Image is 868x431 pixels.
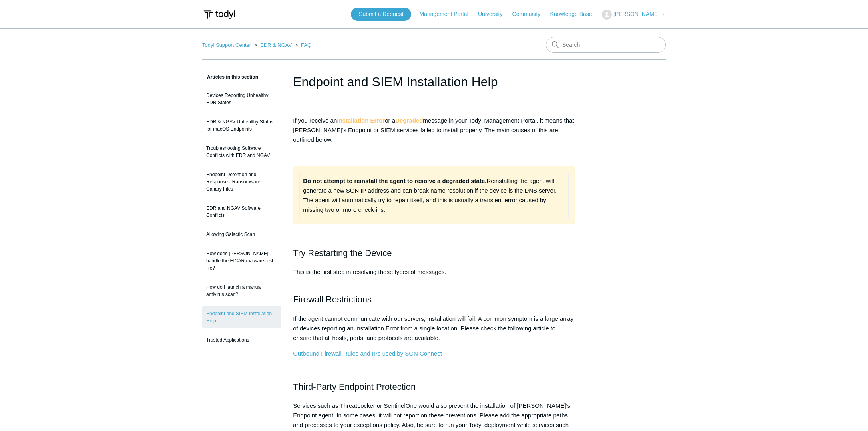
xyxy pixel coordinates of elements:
input: Search [546,37,666,53]
strong: Do not attempt to reinstall the agent to resolve a degraded state. [303,177,486,184]
a: Trusted Applications [202,332,281,348]
button: [PERSON_NAME] [602,10,666,20]
h2: Firewall Restrictions [293,292,575,306]
li: EDR & NGAV [253,42,293,48]
li: Todyl Support Center [202,42,253,48]
li: FAQ [293,42,311,48]
strong: Degraded [395,117,423,124]
strong: Installation Error [337,117,385,124]
a: How does [PERSON_NAME] handle the EICAR malware test file? [202,246,281,276]
a: How do I launch a manual antivirus scan? [202,280,281,302]
a: Endpoint Detention and Response - Ransomware Canary Files [202,167,281,197]
p: This is the first step in resolving these types of messages. [293,267,575,286]
a: Allowing Galactic Scan [202,227,281,242]
a: Knowledge Base [550,10,600,18]
a: Community [512,10,549,18]
a: University [478,10,510,18]
h2: Try Restarting the Device [293,246,575,260]
h2: Third-Party Endpoint Protection [293,380,575,394]
a: Submit a Request [351,8,411,21]
p: If the agent cannot communicate with our servers, installation will fail. A common symptom is a l... [293,314,575,343]
a: Todyl Support Center [202,42,251,48]
a: Management Portal [420,10,476,18]
a: EDR & NGAV Unhealthy Status for macOS Endpoints [202,114,281,137]
a: Troubleshooting Software Conflicts with EDR and NGAV [202,141,281,163]
h1: Endpoint and SIEM Installation Help [293,72,575,91]
span: Articles in this section [202,74,258,80]
a: FAQ [301,42,311,48]
a: Outbound Firewall Rules and IPs used by SGN Connect [293,350,442,357]
a: Endpoint and SIEM Installation Help [202,306,281,328]
a: EDR & NGAV [260,42,292,48]
td: Reinstalling the agent will generate a new SGN IP address and can break name resolution if the de... [300,173,569,218]
span: [PERSON_NAME] [613,11,659,17]
a: Devices Reporting Unhealthy EDR States [202,88,281,110]
p: If you receive an or a message in your Todyl Management Portal, it means that [PERSON_NAME]'s End... [293,116,575,145]
a: EDR and NGAV Software Conflicts [202,201,281,223]
img: Todyl Support Center Help Center home page [202,7,236,22]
